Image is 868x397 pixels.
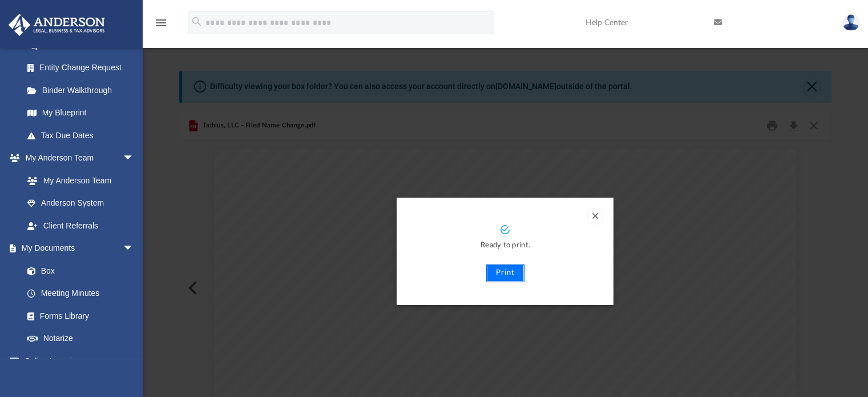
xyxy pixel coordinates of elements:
[16,192,146,215] a: Anderson System
[123,147,146,170] span: arrow_drop_down
[16,327,146,350] a: Notarize
[842,14,859,31] img: User Pic
[123,350,146,373] span: arrow_drop_down
[191,15,203,28] i: search
[8,147,146,170] a: My Anderson Teamarrow_drop_down
[8,237,146,260] a: My Documentsarrow_drop_down
[16,259,140,282] a: Box
[16,124,151,147] a: Tax Due Dates
[154,16,168,30] i: menu
[16,79,151,102] a: Binder Walkthrough
[16,57,151,79] a: Entity Change Request
[123,237,146,260] span: arrow_drop_down
[16,102,146,125] a: My Blueprint
[8,350,146,372] a: Online Learningarrow_drop_down
[408,239,602,252] p: Ready to print.
[16,169,140,192] a: My Anderson Team
[154,22,168,30] a: menu
[16,214,146,237] a: Client Referrals
[16,304,140,327] a: Forms Library
[5,14,108,36] img: Anderson Advisors Platinum Portal
[16,282,146,305] a: Meeting Minutes
[486,264,524,282] button: Print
